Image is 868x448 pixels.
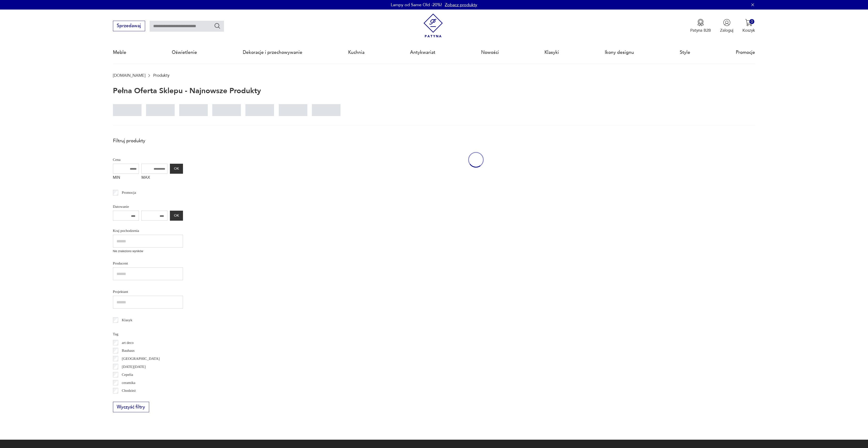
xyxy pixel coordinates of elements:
p: Producent [113,260,183,266]
p: Promocja [122,189,136,196]
p: [DATE][DATE] [122,364,146,370]
p: Produkty [153,73,169,78]
button: 0Koszyk [742,19,755,33]
p: art deco [122,340,134,346]
a: Zobacz produkty [445,2,477,8]
p: Klasyk [122,317,132,323]
a: Ikona medaluPatyna B2B [690,19,711,33]
a: Dekoracje i przechowywanie [243,41,302,63]
a: Oświetlenie [172,41,197,63]
a: Nowości [481,41,499,63]
p: Projektant [113,289,183,295]
a: Klasyki [544,41,559,63]
button: Wyczyść filtry [113,402,149,412]
button: Patyna B2B [690,19,711,33]
p: Datowanie [113,204,183,210]
a: Ikony designu [605,41,634,63]
p: Chodzież [122,387,136,394]
a: Kuchnia [348,41,365,63]
label: MAX [141,174,168,183]
button: OK [170,164,183,174]
h1: Pełna oferta sklepu - najnowsze produkty [113,87,261,95]
p: Nie znaleziono wyników [113,249,183,254]
img: Patyna - sklep z meblami i dekoracjami vintage [421,14,445,38]
p: [GEOGRAPHIC_DATA] [122,356,160,362]
a: Meble [113,41,126,63]
p: Patyna B2B [690,28,711,33]
a: Promocje [736,41,755,63]
button: Zaloguj [720,19,733,33]
div: 0 [749,19,754,24]
a: Antykwariat [410,41,435,63]
p: Cena [113,157,183,163]
a: Sprzedawaj [113,24,145,28]
p: Tag [113,331,183,337]
button: OK [170,211,183,221]
div: oval-loading [468,135,484,185]
p: Bauhaus [122,347,135,354]
img: Ikona medalu [697,19,704,26]
a: [DOMAIN_NAME] [113,73,145,78]
p: Lampy od Same Old -20%! [391,2,442,8]
img: Ikonka użytkownika [723,19,731,26]
p: Cepelia [122,372,133,378]
p: Zaloguj [720,28,733,33]
button: Szukaj [214,22,221,29]
p: Kraj pochodzenia [113,228,183,234]
img: Ikona koszyka [745,19,752,26]
a: Style [680,41,690,63]
p: Filtruj produkty [113,138,183,144]
p: Koszyk [742,28,755,33]
button: Sprzedawaj [113,21,145,31]
p: Ćmielów [122,396,135,402]
label: MIN [113,174,139,183]
p: ceramika [122,380,135,386]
